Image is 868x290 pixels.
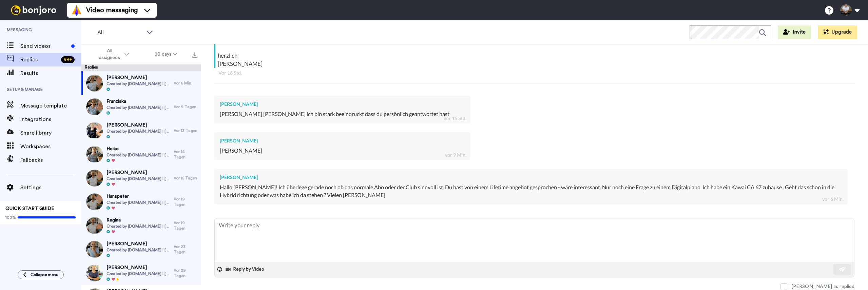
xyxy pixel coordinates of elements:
[81,142,201,166] a: HeikeCreated by [DOMAIN_NAME] I [PERSON_NAME]Vor 14 Tagen
[20,142,81,151] span: Workspaces
[86,241,103,258] img: ca8cf08a-ecef-4b75-95ab-a67faff3b40f-thumb.jpg
[86,265,103,282] img: d3af25b6-40b5-437a-92eb-e49c6e07f307-thumb.jpg
[31,272,58,277] span: Collapse menu
[5,206,54,211] span: QUICK START GUIDE
[192,52,197,58] img: export.svg
[107,247,171,253] span: Created by [DOMAIN_NAME] I [PERSON_NAME]
[220,101,465,108] div: [PERSON_NAME]
[20,115,81,123] span: Integrations
[81,261,201,285] a: [PERSON_NAME]Created by [DOMAIN_NAME] I [PERSON_NAME]Vor 29 Tagen
[174,175,197,181] div: Vor 15 Tagen
[97,28,143,37] span: All
[218,70,850,76] div: Vor 16 Std.
[107,271,171,276] span: Created by [DOMAIN_NAME] I [PERSON_NAME]
[839,267,846,272] img: send-white.svg
[174,128,197,133] div: Vor 13 Tagen
[220,137,465,144] div: [PERSON_NAME]
[20,56,58,64] span: Replies
[86,98,103,115] img: 91fba64c-b1e7-4ede-a60b-25b48883b06a-thumb.jpg
[791,283,854,290] div: [PERSON_NAME] as replied
[174,244,197,255] div: Vor 23 Tagen
[83,45,142,64] button: All assignees
[86,146,103,163] img: b3ccdda2-6e3f-4182-940f-0cac0c6ed0a5-thumb.jpg
[107,74,171,81] span: [PERSON_NAME]
[81,214,201,237] a: ReginaCreated by [DOMAIN_NAME] I [PERSON_NAME]Vor 19 Tagen
[20,69,81,77] span: Results
[86,5,138,15] span: Video messaging
[86,217,103,234] img: f23a7b84-ae2c-4e8c-bedb-3ed34c559863-thumb.jpg
[107,169,171,176] span: [PERSON_NAME]
[174,104,197,110] div: Vor 9 Tagen
[86,170,103,187] img: 53c7d34d-9126-4a5b-92b1-89dfd8ec7676-thumb.jpg
[81,166,201,190] a: [PERSON_NAME]Created by [DOMAIN_NAME] I [PERSON_NAME]Vor 15 Tagen
[20,42,69,50] span: Send videos
[107,98,171,105] span: Franziska
[107,176,171,181] span: Created by [DOMAIN_NAME] I [PERSON_NAME]
[81,64,201,71] div: Replies
[107,200,171,205] span: Created by [DOMAIN_NAME] I [PERSON_NAME]
[81,190,201,214] a: HanspeterCreated by [DOMAIN_NAME] I [PERSON_NAME]Vor 19 Tagen
[18,270,64,279] button: Collapse menu
[107,105,171,110] span: Created by [DOMAIN_NAME] I [PERSON_NAME]
[20,156,81,164] span: Fallbacks
[81,95,201,119] a: FranziskaCreated by [DOMAIN_NAME] I [PERSON_NAME]Vor 9 Tagen
[20,102,81,110] span: Message template
[220,147,465,155] div: [PERSON_NAME]
[107,122,171,129] span: [PERSON_NAME]
[220,183,842,199] div: Hallo [PERSON_NAME]! Ich überlege gerade noch ob das normale Abo oder der Club sinnvoll ist. Du h...
[81,237,201,261] a: [PERSON_NAME]Created by [DOMAIN_NAME] I [PERSON_NAME]Vor 23 Tagen
[174,196,197,207] div: Vor 19 Tagen
[220,110,465,118] div: [PERSON_NAME] [PERSON_NAME] ich bin stark beeindruckt dass du persönlich geantwortet hast
[107,240,171,247] span: [PERSON_NAME]
[107,129,171,134] span: Created by [DOMAIN_NAME] I [PERSON_NAME]
[174,268,197,278] div: Vor 29 Tagen
[107,264,171,271] span: [PERSON_NAME]
[86,193,103,210] img: 84251fd3-14c5-4535-ae2f-ddf0c72c7829-thumb.jpg
[107,224,171,229] span: Created by [DOMAIN_NAME] I [PERSON_NAME]
[107,193,171,200] span: Hanspeter
[61,56,75,63] div: 99 +
[174,80,197,86] div: Vor 6 Min.
[20,129,81,137] span: Share library
[444,115,466,122] div: vor 15 Std.
[220,174,842,181] div: [PERSON_NAME]
[5,215,16,220] span: 100%
[822,196,844,202] div: vor 6 Min.
[445,152,466,158] div: vor 9 Min.
[818,25,857,39] button: Upgrade
[81,71,201,95] a: [PERSON_NAME]Created by [DOMAIN_NAME] I [PERSON_NAME]Vor 6 Min.
[190,49,199,59] button: Export all results that match these filters now.
[71,5,82,16] img: vm-color.svg
[8,5,59,15] img: bj-logo-header-white.svg
[96,47,123,61] span: All assignees
[107,81,171,86] span: Created by [DOMAIN_NAME] I [PERSON_NAME]
[107,152,171,158] span: Created by [DOMAIN_NAME] I [PERSON_NAME]
[778,25,811,39] button: Invite
[86,122,103,139] img: 361639eb-d069-41b0-b0b0-3f63f4845886-thumb.jpg
[20,183,81,192] span: Settings
[107,146,171,152] span: Heike
[142,48,190,60] button: 30 days
[174,220,197,231] div: Vor 19 Tagen
[81,119,201,142] a: [PERSON_NAME]Created by [DOMAIN_NAME] I [PERSON_NAME]Vor 13 Tagen
[174,149,197,160] div: Vor 14 Tagen
[86,75,103,92] img: f41e7c85-cb2e-4f8e-801a-fa026f2cca11-thumb.jpg
[225,264,266,274] button: Reply by Video
[107,217,171,224] span: Regina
